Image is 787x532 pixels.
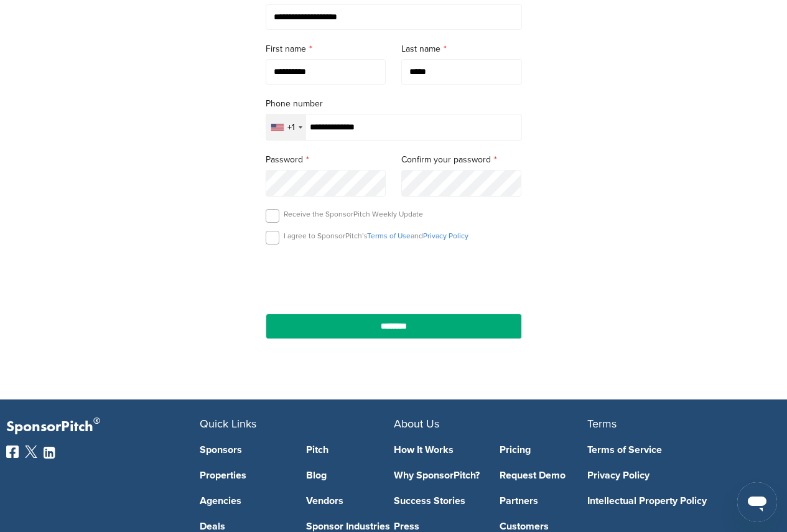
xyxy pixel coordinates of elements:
a: Sponsor Industries [306,521,394,531]
p: I agree to SponsorPitch’s and [284,231,468,241]
a: Request Demo [500,470,587,480]
a: Sponsors [200,445,287,455]
label: First name [266,42,386,56]
a: Press [394,521,482,531]
a: Customers [500,521,587,531]
a: How It Works [394,445,482,455]
label: Phone number [266,97,522,111]
div: Selected country [266,114,306,140]
a: Terms of Use [367,231,411,240]
div: +1 [287,123,295,132]
span: ® [93,413,100,429]
img: Facebook [6,446,19,458]
a: Deals [200,521,287,531]
p: Receive the SponsorPitch Weekly Update [284,209,423,219]
a: Blog [306,470,394,480]
img: Twitter [25,446,37,458]
a: Success Stories [394,496,482,506]
span: About Us [394,417,439,431]
a: Privacy Policy [423,231,468,240]
label: Confirm your password [401,153,522,167]
iframe: reCAPTCHA [323,259,465,296]
a: Pitch [306,445,394,455]
a: Why SponsorPitch? [394,470,482,480]
a: Properties [200,470,287,480]
label: Last name [401,42,522,56]
a: Vendors [306,496,394,506]
a: Intellectual Property Policy [587,496,762,506]
a: Pricing [500,445,587,455]
a: Agencies [200,496,287,506]
span: Quick Links [200,417,256,431]
label: Password [266,153,386,167]
span: Terms [587,417,617,431]
p: SponsorPitch [6,418,200,436]
a: Privacy Policy [587,470,762,480]
iframe: Button to launch messaging window [737,482,777,522]
a: Terms of Service [587,445,762,455]
a: Partners [500,496,587,506]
